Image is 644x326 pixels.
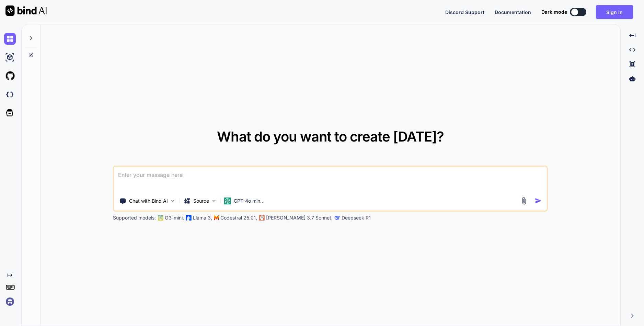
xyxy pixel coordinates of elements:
[186,215,192,221] img: Llama2
[113,214,156,221] p: Supported models:
[158,215,163,221] img: GPT-4
[165,214,184,221] p: O3-mini,
[342,214,371,221] p: Deepseek R1
[193,214,212,221] p: Llama 3,
[4,70,16,82] img: githubLight
[259,215,265,221] img: claude
[335,215,340,221] img: claude
[5,5,47,16] img: Bind AI
[541,9,567,15] span: Dark mode
[234,198,263,204] p: GPT-4o min..
[170,198,176,204] img: Pick Tools
[520,197,528,205] img: attachment
[220,214,257,221] p: Codestral 25.01,
[4,296,16,307] img: signin
[596,5,633,19] button: Sign in
[445,9,484,15] span: Discord Support
[211,198,217,204] img: Pick Models
[495,9,531,16] button: Documentation
[217,128,444,145] span: What do you want to create [DATE]?
[445,9,484,16] button: Discord Support
[4,89,16,100] img: darkCloudIdeIcon
[495,9,531,15] span: Documentation
[214,215,219,220] img: Mistral-AI
[535,197,542,204] img: icon
[129,198,168,204] p: Chat with Bind AI
[4,52,16,63] img: ai-studio
[224,198,231,204] img: GPT-4o mini
[193,198,209,204] p: Source
[4,33,16,45] img: chat
[266,214,333,221] p: [PERSON_NAME] 3.7 Sonnet,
